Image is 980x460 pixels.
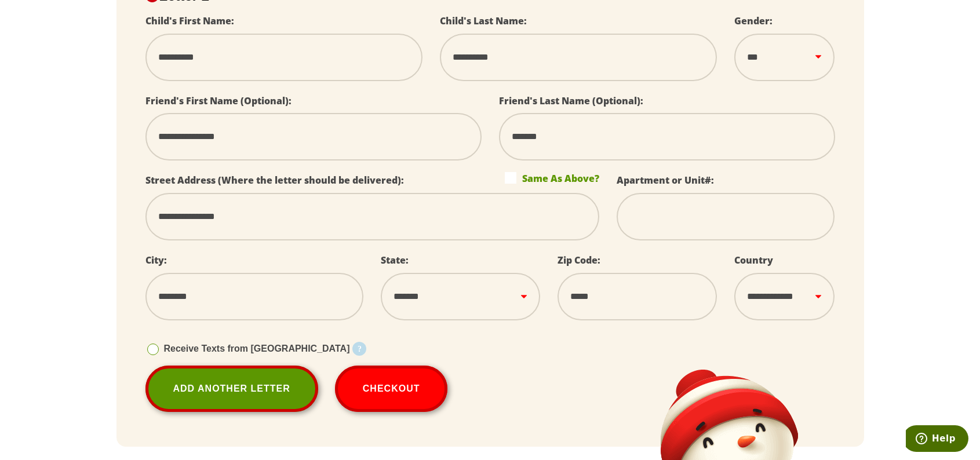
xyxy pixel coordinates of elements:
label: Friend's Last Name (Optional): [499,94,643,107]
label: Child's Last Name: [440,14,527,27]
label: Apartment or Unit#: [617,174,714,187]
label: Same As Above? [505,172,599,184]
label: Child's First Name: [145,14,234,27]
label: Gender: [734,14,773,27]
label: Country [734,254,773,266]
label: State: [381,254,409,266]
button: Checkout [335,366,448,412]
label: Street Address (Where the letter should be delivered): [145,174,404,187]
label: City: [145,254,167,266]
a: Add Another Letter [145,366,318,412]
label: Zip Code: [558,254,600,266]
iframe: Opens a widget where you can find more information [906,425,968,454]
label: Friend's First Name (Optional): [145,94,292,107]
span: Receive Texts from [GEOGRAPHIC_DATA] [164,344,350,353]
